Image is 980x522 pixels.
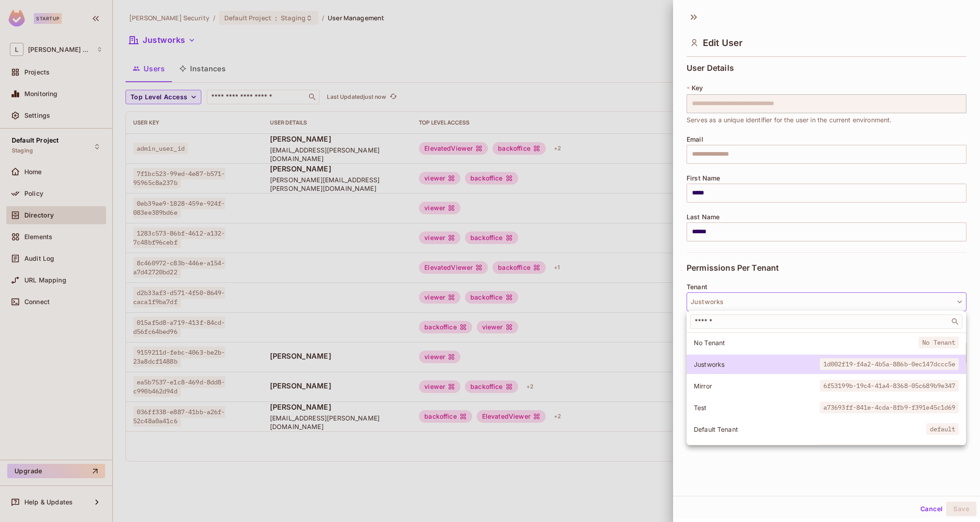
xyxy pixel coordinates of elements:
span: 1d002f19-f4a2-4b5a-886b-0ec147dccc5e [820,358,959,370]
span: No Tenant [694,338,919,347]
span: 6f53199b-19c4-41a4-8368-05c689b9e347 [820,380,959,392]
span: f21f0d92-879a-45f8-aac7-4f851ee54f8a [820,444,959,456]
span: Mirror [694,382,820,390]
span: a73693ff-841e-4cda-8fb9-f391e45c1d69 [820,402,959,413]
span: Justworks [694,360,820,369]
span: Default Tenant [694,425,926,434]
span: default [926,423,959,435]
span: No Tenant [919,337,959,348]
span: Test [694,403,820,412]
